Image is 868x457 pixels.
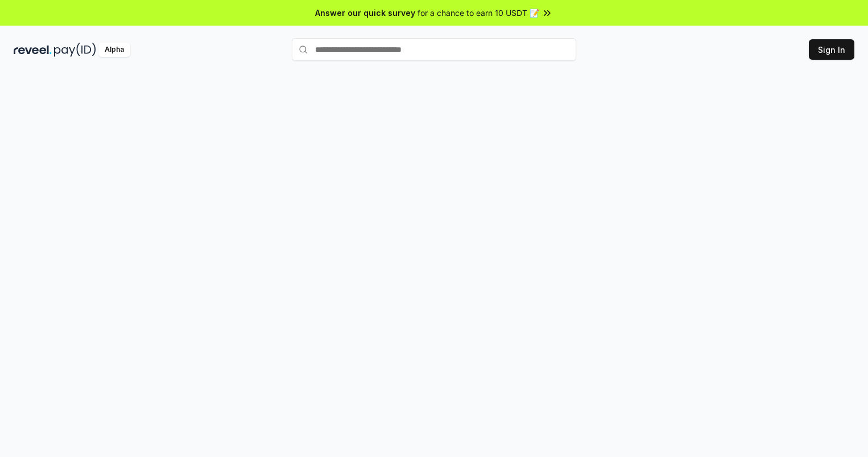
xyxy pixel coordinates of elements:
div: Alpha [98,43,130,57]
img: pay_id [54,43,96,57]
img: reveel_dark [14,43,52,57]
span: Answer our quick survey [315,7,415,19]
button: Sign In [809,39,854,60]
span: for a chance to earn 10 USDT 📝 [418,7,539,19]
